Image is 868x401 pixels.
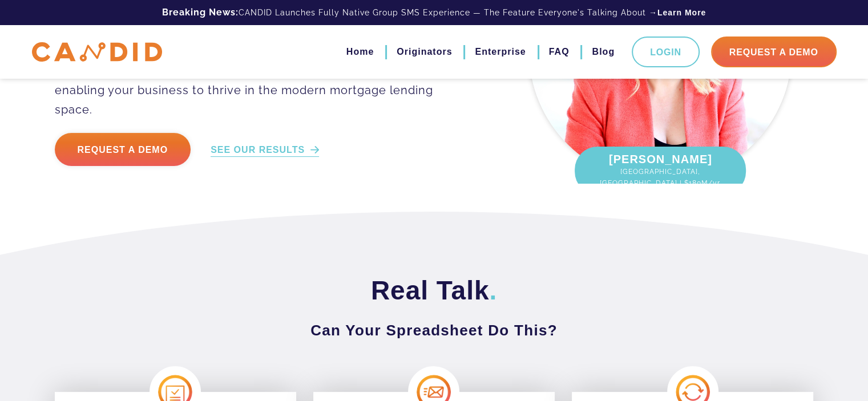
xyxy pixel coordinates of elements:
a: SEE OUR RESULTS [211,144,319,157]
span: . [489,276,497,305]
h2: Real Talk [55,274,814,306]
a: Login [632,37,700,67]
a: Home [346,42,374,62]
a: Request a Demo [55,133,191,166]
span: [GEOGRAPHIC_DATA], [GEOGRAPHIC_DATA] | $180M/yr. [586,166,734,189]
h3: Can Your Spreadsheet Do This? [55,320,814,341]
a: Request A Demo [711,37,837,67]
a: Learn More [657,7,706,18]
a: Blog [592,42,615,62]
img: CANDID APP [32,42,162,62]
b: Breaking News: [162,7,239,18]
a: Originators [397,42,452,62]
a: FAQ [549,42,570,62]
div: [PERSON_NAME] [575,147,746,195]
a: Enterprise [475,42,526,62]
